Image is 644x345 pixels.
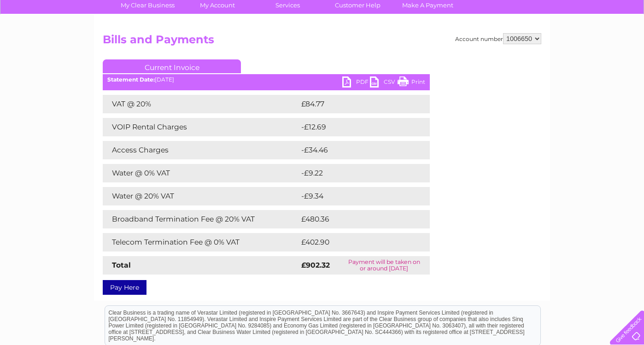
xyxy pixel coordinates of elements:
[301,261,330,269] strong: £902.32
[103,118,299,136] td: VOIP Rental Charges
[339,256,430,275] td: Payment will be taken on or around [DATE]
[107,76,155,83] b: Statement Date:
[470,5,534,16] a: 0333 014 3131
[103,187,299,205] td: Water @ 20% VAT
[342,76,370,90] a: PDF
[103,76,430,83] div: [DATE]
[103,95,299,113] td: VAT @ 20%
[299,164,410,182] td: -£9.22
[299,187,410,205] td: -£9.34
[505,39,525,46] a: Energy
[299,141,413,159] td: -£34.46
[370,76,398,90] a: CSV
[103,280,146,295] a: Pay Here
[455,33,541,44] div: Account number
[299,210,414,228] td: £480.36
[103,210,299,228] td: Broadband Termination Fee @ 20% VAT
[564,39,577,46] a: Blog
[103,59,241,73] a: Current Invoice
[23,24,70,52] img: logo.png
[112,261,131,269] strong: Total
[103,141,299,159] td: Access Charges
[103,164,299,182] td: Water @ 0% VAT
[482,39,499,46] a: Water
[398,76,425,90] a: Print
[299,118,412,136] td: -£12.69
[583,39,605,46] a: Contact
[299,233,414,251] td: £402.90
[299,95,411,113] td: £84.77
[103,233,299,251] td: Telecom Termination Fee @ 0% VAT
[614,39,635,46] a: Log out
[103,33,541,51] h2: Bills and Payments
[531,39,558,46] a: Telecoms
[105,5,540,45] div: Clear Business is a trading name of Verastar Limited (registered in [GEOGRAPHIC_DATA] No. 3667643...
